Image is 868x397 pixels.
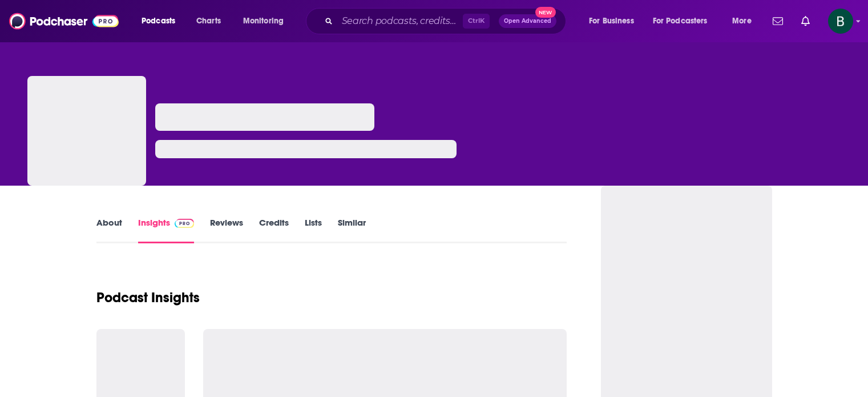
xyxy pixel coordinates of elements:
[175,219,195,228] img: Podchaser Pro
[589,13,634,29] span: For Business
[828,9,853,34] img: User Profile
[768,11,788,31] a: Show notifications dropdown
[210,217,243,243] a: Reviews
[653,13,708,29] span: For Podcasters
[142,13,175,29] span: Podcasts
[724,12,766,30] button: open menu
[535,7,556,18] span: New
[138,217,195,243] a: InsightsPodchaser Pro
[499,14,556,28] button: Open AdvancedNew
[338,217,366,243] a: Similar
[463,14,490,29] span: Ctrl K
[645,12,724,30] button: open menu
[581,12,648,30] button: open menu
[243,13,284,29] span: Monitoring
[134,12,190,30] button: open menu
[828,9,853,34] button: Show profile menu
[196,13,221,29] span: Charts
[305,217,322,243] a: Lists
[317,8,577,34] div: Search podcasts, credits, & more...
[504,18,551,24] span: Open Advanced
[96,217,122,243] a: About
[189,12,228,30] a: Charts
[337,12,463,30] input: Search podcasts, credits, & more...
[828,9,853,34] span: Logged in as betsy46033
[235,12,298,30] button: open menu
[96,289,200,306] h1: Podcast Insights
[259,217,289,243] a: Credits
[9,10,119,32] img: Podchaser - Follow, Share and Rate Podcasts
[797,11,814,31] a: Show notifications dropdown
[732,13,752,29] span: More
